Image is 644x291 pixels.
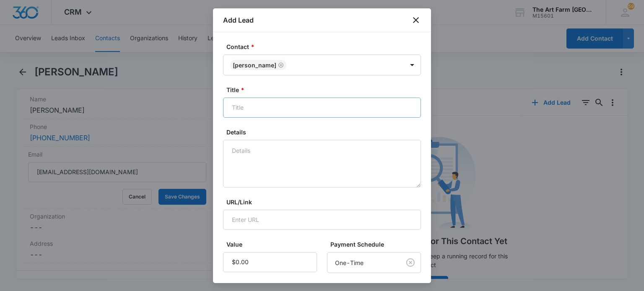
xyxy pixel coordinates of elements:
div: [PERSON_NAME] [233,62,276,69]
label: URL/Link [226,198,424,206]
label: Details [226,128,424,136]
label: Title [226,85,424,94]
button: close [411,15,421,25]
input: Title [223,98,421,118]
div: Remove Shannon Gallico [276,62,284,68]
h1: Add Lead [223,15,254,25]
button: Clear [404,256,417,269]
label: Payment Schedule [330,240,424,249]
input: Value [223,252,317,272]
label: Value [226,240,320,249]
label: Contact [226,42,424,51]
input: Enter URL [223,210,421,230]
